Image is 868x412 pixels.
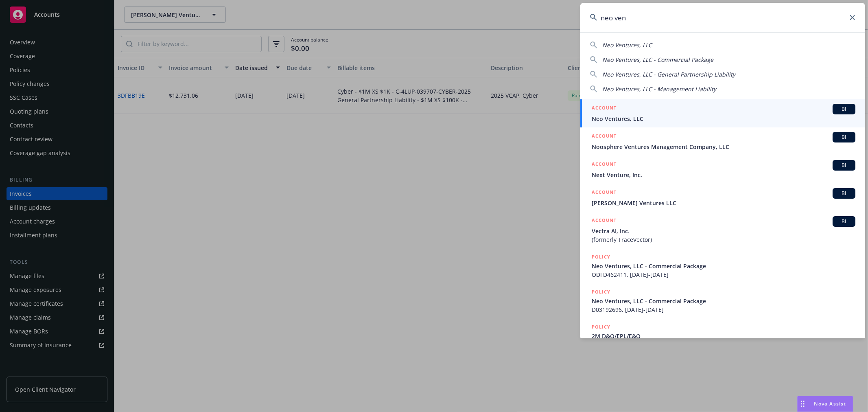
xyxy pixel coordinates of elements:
span: Neo Ventures, LLC - Commercial Package [592,262,855,270]
span: BI [836,162,852,169]
a: ACCOUNTBI[PERSON_NAME] Ventures LLC [580,184,865,212]
span: Noosphere Ventures Management Company, LLC [592,142,855,151]
span: (formerly TraceVector) [592,235,855,244]
h5: ACCOUNT [592,132,617,142]
span: Next Venture, Inc. [592,171,855,179]
span: BI [836,218,852,225]
span: Vectra AI, Inc. [592,227,855,235]
h5: POLICY [592,323,610,331]
span: Neo Ventures, LLC - Commercial Package [602,56,713,64]
a: POLICYNeo Ventures, LLC - Commercial PackageODFD462411, [DATE]-[DATE] [580,248,865,283]
a: ACCOUNTBIVectra AI, Inc.(formerly TraceVector) [580,212,865,248]
a: ACCOUNTBINeo Ventures, LLC [580,99,865,127]
h5: POLICY [592,288,610,296]
span: Neo Ventures, LLC - General Partnership Liability [602,70,735,78]
div: Drag to move [798,396,808,412]
span: [PERSON_NAME] Ventures LLC [592,199,855,207]
h5: POLICY [592,253,610,261]
a: POLICY2M D&O/EPL/E&O [580,318,865,353]
span: BI [836,134,852,141]
a: ACCOUNTBINext Venture, Inc. [580,156,865,184]
span: BI [836,190,852,197]
span: Neo Ventures, LLC [592,114,855,123]
span: D03192696, [DATE]-[DATE] [592,305,855,314]
input: Search... [580,3,865,32]
a: ACCOUNTBINoosphere Ventures Management Company, LLC [580,127,865,156]
button: Nova Assist [797,396,853,412]
h5: ACCOUNT [592,104,617,114]
span: 2M D&O/EPL/E&O [592,332,855,340]
span: BI [836,105,852,113]
a: POLICYNeo Ventures, LLC - Commercial PackageD03192696, [DATE]-[DATE] [580,283,865,318]
h5: ACCOUNT [592,188,617,198]
span: Nova Assist [814,400,846,407]
h5: ACCOUNT [592,216,617,226]
span: Neo Ventures, LLC [602,41,652,49]
span: Neo Ventures, LLC - Commercial Package [592,297,855,305]
span: Neo Ventures, LLC - Management Liability [602,85,716,93]
span: ODFD462411, [DATE]-[DATE] [592,270,855,279]
h5: ACCOUNT [592,160,617,170]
